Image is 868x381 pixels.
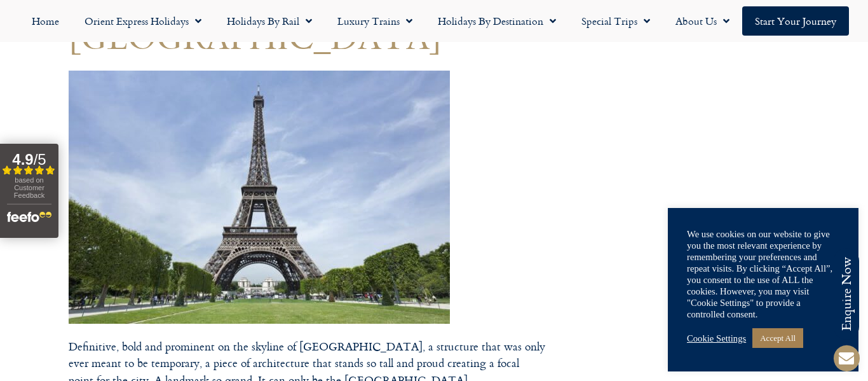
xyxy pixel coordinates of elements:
[325,6,425,36] a: Luxury Trains
[72,6,214,36] a: Orient Express Holidays
[663,6,742,36] a: About Us
[569,6,663,36] a: Special Trips
[425,6,569,36] a: Holidays by Destination
[214,6,325,36] a: Holidays by Rail
[6,6,862,36] nav: Menu
[687,228,839,320] div: We use cookies on our website to give you the most relevant experience by remembering your prefer...
[687,333,746,344] a: Cookie Settings
[742,6,849,36] a: Start your Journey
[19,6,72,36] a: Home
[752,328,803,348] a: Accept All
